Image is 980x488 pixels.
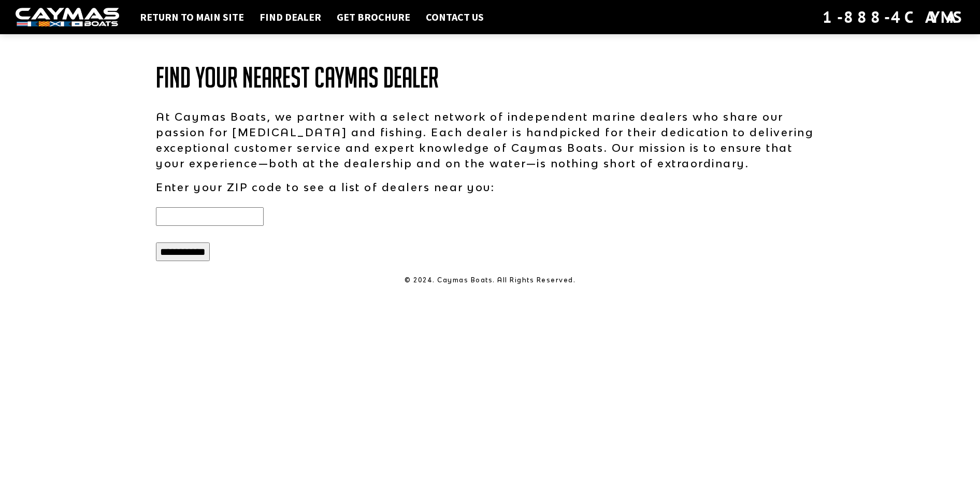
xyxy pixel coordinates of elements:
[156,179,824,195] p: Enter your ZIP code to see a list of dealers near you:
[16,8,119,27] img: white-logo-c9c8dbefe5ff5ceceb0f0178aa75bf4bb51f6bca0971e226c86eb53dfe498488.png
[254,10,326,24] a: Find Dealer
[332,10,415,24] a: Get Brochure
[421,10,489,24] a: Contact Us
[156,109,824,171] p: At Caymas Boats, we partner with a select network of independent marine dealers who share our pas...
[156,276,824,285] p: © 2024. Caymas Boats. All Rights Reserved.
[156,62,824,93] h1: Find Your Nearest Caymas Dealer
[135,10,249,24] a: Return to main site
[823,6,964,28] div: 1-888-4CAYMAS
